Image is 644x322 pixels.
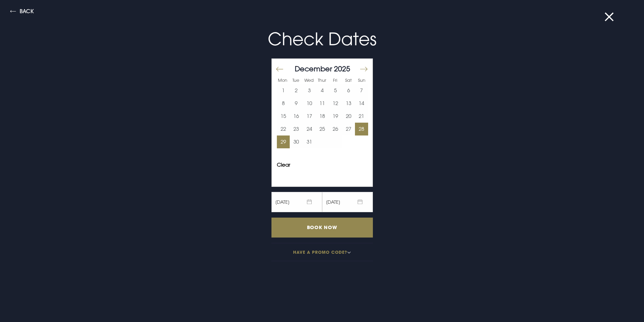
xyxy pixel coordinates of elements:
[277,110,290,123] button: 15
[277,84,290,97] button: 1
[316,84,329,97] button: 4
[355,123,368,135] td: Selected. Sunday, December 28, 2025
[342,123,355,135] td: Choose Saturday, December 27, 2025 as your end date.
[316,110,329,123] td: Choose Thursday, December 18, 2025 as your end date.
[277,110,290,123] td: Choose Monday, December 15, 2025 as your end date.
[359,62,367,76] button: Move forward to switch to the next month.
[303,97,316,110] button: 10
[277,123,290,135] button: 22
[290,123,303,135] button: 23
[329,97,342,110] button: 12
[277,97,290,110] button: 8
[342,97,355,110] td: Choose Saturday, December 13, 2025 as your end date.
[355,97,368,110] td: Choose Sunday, December 14, 2025 as your end date.
[355,84,368,97] button: 7
[290,97,303,110] td: Choose Tuesday, December 9, 2025 as your end date.
[355,110,368,123] button: 21
[290,97,303,110] button: 9
[329,110,342,123] td: Choose Friday, December 19, 2025 as your end date.
[342,84,355,97] button: 6
[355,97,368,110] button: 14
[316,110,329,123] button: 18
[277,97,290,110] td: Choose Monday, December 8, 2025 as your end date.
[303,110,316,123] button: 17
[329,123,342,135] td: Choose Friday, December 26, 2025 as your end date.
[161,26,483,52] p: Check Dates
[355,123,368,135] button: 28
[303,97,316,110] td: Choose Wednesday, December 10, 2025 as your end date.
[329,123,342,135] button: 26
[329,84,342,97] button: 5
[277,84,290,97] td: Choose Monday, December 1, 2025 as your end date.
[277,162,290,167] button: Clear
[342,110,355,123] button: 20
[303,135,316,148] button: 31
[303,84,316,97] td: Choose Wednesday, December 3, 2025 as your end date.
[342,97,355,110] button: 13
[316,97,329,110] button: 11
[355,110,368,123] td: Choose Sunday, December 21, 2025 as your end date.
[290,135,303,148] button: 30
[334,64,350,73] span: 2025
[290,84,303,97] td: Choose Tuesday, December 2, 2025 as your end date.
[322,192,373,212] span: [DATE]
[271,192,322,212] span: [DATE]
[316,123,329,135] button: 25
[329,84,342,97] td: Choose Friday, December 5, 2025 as your end date.
[342,123,355,135] button: 27
[290,110,303,123] button: 16
[316,97,329,110] td: Choose Thursday, December 11, 2025 as your end date.
[271,243,373,261] button: Have a promo code?
[277,123,290,135] td: Choose Monday, December 22, 2025 as your end date.
[316,84,329,97] td: Choose Thursday, December 4, 2025 as your end date.
[290,110,303,123] td: Choose Tuesday, December 16, 2025 as your end date.
[303,123,316,135] td: Choose Wednesday, December 24, 2025 as your end date.
[303,110,316,123] td: Choose Wednesday, December 17, 2025 as your end date.
[316,123,329,135] td: Choose Thursday, December 25, 2025 as your end date.
[277,135,290,148] button: 29
[290,84,303,97] button: 2
[342,110,355,123] td: Choose Saturday, December 20, 2025 as your end date.
[329,97,342,110] td: Choose Friday, December 12, 2025 as your end date.
[290,123,303,135] td: Choose Tuesday, December 23, 2025 as your end date.
[271,218,373,238] input: Book Now
[355,84,368,97] td: Choose Sunday, December 7, 2025 as your end date.
[277,135,290,148] td: Choose Monday, December 29, 2025 as your end date.
[295,64,332,73] span: December
[10,8,34,16] button: Back
[329,110,342,123] button: 19
[303,123,316,135] button: 24
[342,84,355,97] td: Choose Saturday, December 6, 2025 as your end date.
[303,135,316,148] td: Choose Wednesday, December 31, 2025 as your end date.
[276,62,284,76] button: Move backward to switch to the previous month.
[303,84,316,97] button: 3
[290,135,303,148] td: Choose Tuesday, December 30, 2025 as your end date.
